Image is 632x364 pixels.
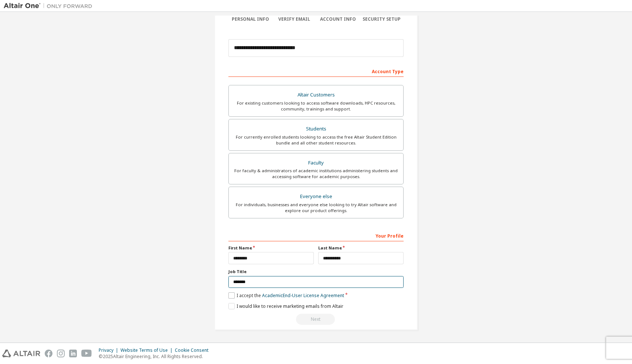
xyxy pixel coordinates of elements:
[228,314,404,325] div: Read and acccept EULA to continue
[175,347,213,353] div: Cookie Consent
[4,2,96,10] img: Altair One
[99,353,213,360] p: © 2025 Altair Engineering, Inc. All Rights Reserved.
[360,16,404,22] div: Security Setup
[99,347,120,353] div: Privacy
[228,245,314,251] label: First Name
[228,16,272,22] div: Personal Info
[69,350,77,357] img: linkedin.svg
[81,350,92,357] img: youtube.svg
[228,269,404,275] label: Job Title
[45,350,52,357] img: facebook.svg
[316,16,360,22] div: Account Info
[233,90,399,100] div: Altair Customers
[233,202,399,214] div: For individuals, businesses and everyone else looking to try Altair software and explore our prod...
[228,292,344,299] label: I accept the
[233,100,399,112] div: For existing customers looking to access software downloads, HPC resources, community, trainings ...
[2,350,40,357] img: altair_logo.svg
[233,124,399,134] div: Students
[262,292,344,299] a: Academic End-User License Agreement
[120,347,175,353] div: Website Terms of Use
[272,16,316,22] div: Verify Email
[228,65,404,77] div: Account Type
[233,134,399,146] div: For currently enrolled students looking to access the free Altair Student Edition bundle and all ...
[233,158,399,168] div: Faculty
[228,229,404,241] div: Your Profile
[57,350,65,357] img: instagram.svg
[228,303,343,309] label: I would like to receive marketing emails from Altair
[318,245,404,251] label: Last Name
[233,191,399,202] div: Everyone else
[233,168,399,180] div: For faculty & administrators of academic institutions administering students and accessing softwa...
